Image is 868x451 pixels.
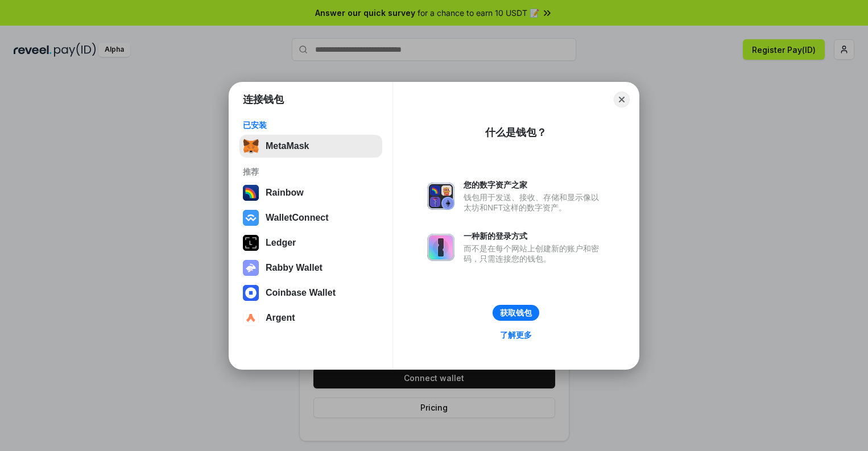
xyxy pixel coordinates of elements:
img: svg+xml,%3Csvg%20width%3D%2228%22%20height%3D%2228%22%20viewBox%3D%220%200%2028%2028%22%20fill%3D... [243,285,259,301]
img: svg+xml,%3Csvg%20width%3D%2228%22%20height%3D%2228%22%20viewBox%3D%220%200%2028%2028%22%20fill%3D... [243,310,259,326]
h1: 连接钱包 [243,93,284,106]
img: svg+xml,%3Csvg%20fill%3D%22none%22%20height%3D%2233%22%20viewBox%3D%220%200%2035%2033%22%20width%... [243,138,259,154]
button: Close [614,92,630,107]
img: svg+xml,%3Csvg%20width%3D%2228%22%20height%3D%2228%22%20viewBox%3D%220%200%2028%2028%22%20fill%3D... [243,210,259,226]
button: Coinbase Wallet [239,282,382,304]
button: MetaMask [239,135,382,158]
div: 一种新的登录方式 [464,231,605,241]
img: svg+xml,%3Csvg%20xmlns%3D%22http%3A%2F%2Fwww.w3.org%2F2000%2Fsvg%22%20fill%3D%22none%22%20viewBox... [427,183,454,210]
div: MetaMask [266,141,309,151]
div: 钱包用于发送、接收、存储和显示像以太坊和NFT这样的数字资产。 [464,192,605,213]
div: 而不是在每个网站上创建新的账户和密码，只需连接您的钱包。 [464,243,605,264]
div: Rabby Wallet [266,263,323,273]
img: svg+xml,%3Csvg%20xmlns%3D%22http%3A%2F%2Fwww.w3.org%2F2000%2Fsvg%22%20fill%3D%22none%22%20viewBox... [243,260,259,276]
div: Argent [266,313,295,323]
div: Ledger [266,238,296,248]
div: 推荐 [243,167,379,177]
button: 获取钱包 [493,305,539,321]
div: 您的数字资产之家 [464,180,605,190]
a: 了解更多 [493,328,539,342]
img: svg+xml,%3Csvg%20xmlns%3D%22http%3A%2F%2Fwww.w3.org%2F2000%2Fsvg%22%20width%3D%2228%22%20height%3... [243,235,259,251]
div: Rainbow [266,188,304,198]
div: Coinbase Wallet [266,288,336,298]
img: svg+xml,%3Csvg%20width%3D%22120%22%20height%3D%22120%22%20viewBox%3D%220%200%20120%20120%22%20fil... [243,185,259,201]
div: WalletConnect [266,213,329,223]
button: WalletConnect [239,206,382,229]
button: Ledger [239,231,382,254]
div: 已安装 [243,120,379,130]
img: svg+xml,%3Csvg%20xmlns%3D%22http%3A%2F%2Fwww.w3.org%2F2000%2Fsvg%22%20fill%3D%22none%22%20viewBox... [427,234,454,261]
div: 什么是钱包？ [485,126,547,139]
button: Rainbow [239,181,382,204]
div: 获取钱包 [500,308,532,318]
button: Argent [239,307,382,329]
button: Rabby Wallet [239,256,382,279]
div: 了解更多 [500,330,532,340]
